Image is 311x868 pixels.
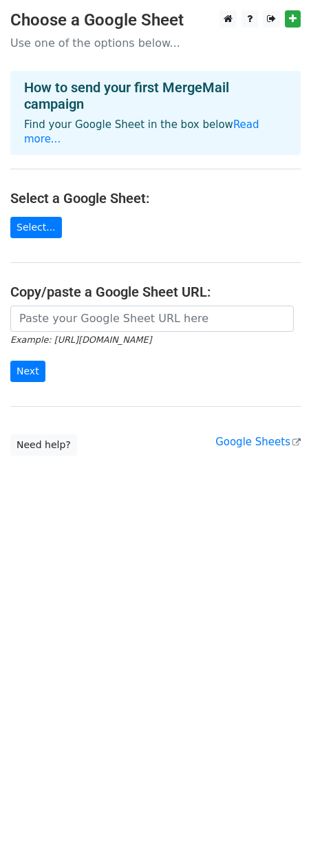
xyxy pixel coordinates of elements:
input: Paste your Google Sheet URL here [10,306,294,332]
a: Select... [10,217,62,238]
p: Find your Google Sheet in the box below [24,118,287,147]
h4: Copy/paste a Google Sheet URL: [10,284,301,300]
a: Read more... [24,118,259,145]
h3: Choose a Google Sheet [10,10,301,30]
h4: How to send your first MergeMail campaign [24,79,287,112]
h4: Select a Google Sheet: [10,190,301,207]
small: Example: [URL][DOMAIN_NAME] [10,335,151,345]
a: Google Sheets [215,436,301,448]
p: Use one of the options below... [10,36,301,50]
input: Next [10,361,45,382]
a: Need help? [10,434,77,456]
